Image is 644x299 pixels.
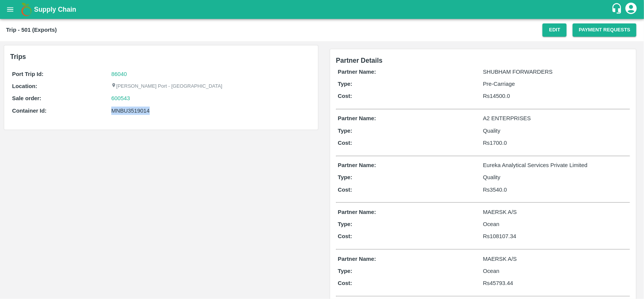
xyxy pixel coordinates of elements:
[338,69,376,75] b: Partner Name:
[483,139,628,147] p: Rs 1700.0
[12,83,37,89] b: Location:
[338,256,376,262] b: Partner Name:
[483,173,628,181] p: Quality
[338,268,353,274] b: Type:
[338,209,376,215] b: Partner Name:
[338,221,353,227] b: Type:
[483,255,628,263] p: MAERSK A/S
[12,71,43,77] b: Port Trip Id:
[483,186,628,194] p: Rs 3540.0
[338,280,352,286] b: Cost:
[543,23,567,37] button: Edit
[338,233,352,239] b: Cost:
[6,27,57,33] b: Trip - 501 (Exports)
[483,279,628,287] p: Rs 45793.44
[483,232,628,240] p: Rs 108107.34
[111,83,222,90] p: [PERSON_NAME] Port - [GEOGRAPHIC_DATA]
[483,80,628,88] p: Pre-Carriage
[483,114,628,122] p: A2 ENTERPRISES
[111,71,127,77] a: 86040
[338,140,352,146] b: Cost:
[338,128,353,134] b: Type:
[338,93,352,99] b: Cost:
[483,92,628,100] p: Rs 14500.0
[338,115,376,121] b: Partner Name:
[483,220,628,228] p: Ocean
[34,4,611,15] a: Supply Chain
[483,68,628,76] p: SHUBHAM FORWARDERS
[573,23,636,37] button: Payment Requests
[2,1,19,18] button: open drawer
[12,95,41,101] b: Sale order:
[338,174,353,180] b: Type:
[111,107,310,115] div: MNBU3519014
[483,127,628,135] p: Quality
[338,81,353,87] b: Type:
[34,6,76,13] b: Supply Chain
[624,2,638,17] div: account of current user
[111,94,130,102] a: 600543
[483,208,628,216] p: MAERSK A/S
[338,187,352,193] b: Cost:
[12,108,47,114] b: Container Id:
[483,161,628,169] p: Eureka Analytical Services Private Limited
[19,2,34,17] img: logo
[336,57,383,64] span: Partner Details
[483,267,628,275] p: Ocean
[338,162,376,168] b: Partner Name:
[611,3,624,16] div: customer-support
[10,53,26,60] b: Trips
